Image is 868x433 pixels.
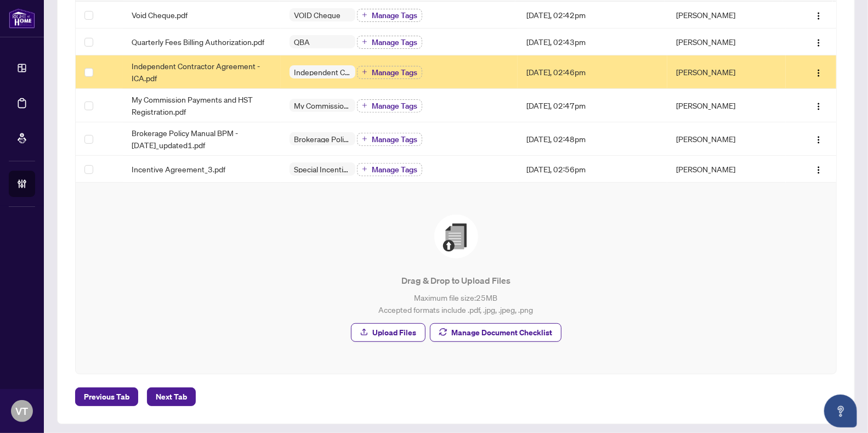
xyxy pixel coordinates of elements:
button: Next Tab [147,387,196,406]
button: Logo [810,63,827,81]
span: File UploadDrag & Drop to Upload FilesMaximum file size:25MBAccepted formats include .pdf, .jpg, ... [89,196,823,361]
span: Previous Tab [84,388,129,406]
span: plus [362,136,367,142]
img: Logo [814,166,823,175]
span: VOID Cheque [290,11,345,19]
button: Manage Tags [357,133,422,146]
span: Upload Files [373,324,417,341]
span: Manage Tags [372,166,417,173]
td: [PERSON_NAME] [667,122,786,156]
td: [DATE], 02:56pm [518,156,667,183]
span: Quarterly Fees Billing Authorization.pdf [132,36,264,48]
td: [DATE], 02:48pm [518,122,667,156]
img: logo [9,8,35,29]
p: Maximum file size: 25 MB Accepted formats include .pdf, .jpg, .jpeg, .png [98,291,814,316]
span: Manage Tags [372,102,417,110]
span: Special Incentive Agreement [290,165,355,173]
span: My Commission Payments and HST Registration [290,102,355,109]
span: plus [362,103,367,108]
button: Upload Files [351,323,426,342]
button: Previous Tab [75,387,138,406]
button: Logo [810,97,827,114]
button: Logo [810,6,827,24]
span: plus [362,39,367,44]
td: [DATE], 02:46pm [518,55,667,89]
span: Manage Tags [372,136,417,143]
span: Independent Contractor Agreement - ICA.pdf [132,60,272,84]
td: [PERSON_NAME] [667,55,786,89]
img: Logo [814,38,823,47]
button: Open asap [824,395,857,428]
button: Logo [810,130,827,148]
span: My Commission Payments and HST Registration.pdf [132,93,272,117]
img: Logo [814,69,823,77]
td: [DATE], 02:47pm [518,89,667,122]
td: [PERSON_NAME] [667,156,786,183]
span: VT [16,403,29,419]
button: Manage Tags [357,99,422,113]
button: Manage Tags [357,9,422,22]
span: Manage Tags [372,38,417,46]
p: Drag & Drop to Upload Files [98,274,814,287]
span: Independent Contractor Agreement [290,68,355,76]
button: Manage Tags [357,66,422,79]
button: Manage Tags [357,36,422,49]
td: [PERSON_NAME] [667,89,786,122]
span: Brokerage Policy Manual [290,135,355,143]
span: plus [362,12,367,18]
button: Logo [810,160,827,178]
span: Manage Document Checklist [452,324,553,341]
span: QBA [290,38,314,46]
button: Manage Tags [357,163,422,176]
td: [DATE], 02:42pm [518,2,667,29]
span: Next Tab [156,388,187,406]
span: plus [362,69,367,75]
span: plus [362,166,367,172]
td: [PERSON_NAME] [667,2,786,29]
span: Manage Tags [372,12,417,19]
td: [PERSON_NAME] [667,29,786,55]
img: File Upload [434,215,478,258]
td: [DATE], 02:43pm [518,29,667,55]
img: Logo [814,136,823,144]
button: Manage Document Checklist [430,323,561,342]
span: Incentive Agreement_3.pdf [132,163,225,175]
img: Logo [814,102,823,111]
img: Logo [814,12,823,20]
span: Manage Tags [372,69,417,76]
button: Logo [810,33,827,50]
span: Brokerage Policy Manual BPM - [DATE]_updated1.pdf [132,127,272,151]
span: Void Cheque.pdf [132,9,188,21]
